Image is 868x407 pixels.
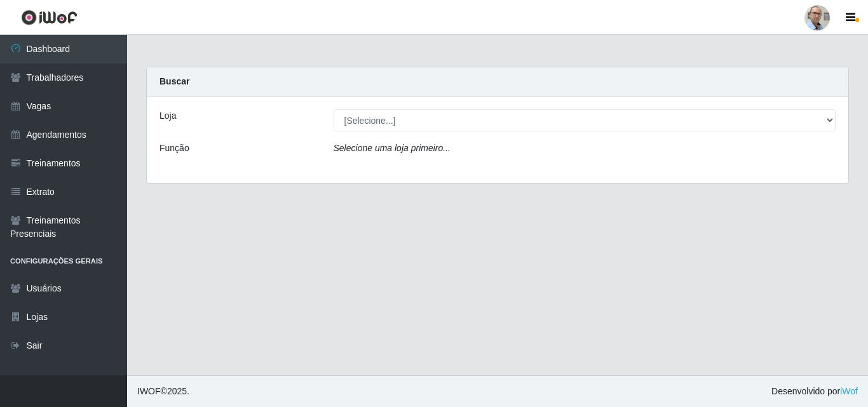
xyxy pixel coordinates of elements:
label: Função [159,142,189,155]
i: Selecione uma loja primeiro... [334,143,451,153]
span: Desenvolvido por [771,385,858,398]
a: iWof [840,386,858,396]
strong: Buscar [159,76,189,86]
span: © 2025 . [137,385,189,398]
label: Loja [159,109,176,123]
img: CoreUI Logo [21,10,78,25]
span: IWOF [137,386,161,396]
